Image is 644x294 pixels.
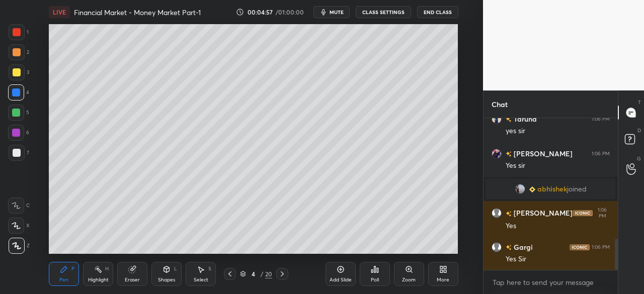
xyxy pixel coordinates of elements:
div: Yes Sir [506,254,610,264]
img: no-rating-badge.077c3623.svg [506,245,512,250]
img: iconic-dark.1390631f.png [573,210,593,216]
h6: [PERSON_NAME] [512,208,573,219]
img: default.png [492,242,502,252]
div: 3 [9,64,29,80]
div: 1 [9,24,29,40]
div: More [437,277,449,282]
img: 653bc233e9564d6ebf68938034abe8ef.jpg [492,114,502,124]
p: D [637,127,641,134]
div: / [260,271,263,277]
div: Eraser [125,277,140,282]
div: 2 [9,44,29,60]
img: 5f0f74e789d8470dbdde232cd023fd5a.jpg [492,149,502,159]
span: joined [567,185,587,193]
div: Yes sir [506,161,610,171]
img: no-rating-badge.077c3623.svg [506,211,512,217]
h6: Taruna [512,114,537,124]
div: Poll [371,277,379,282]
img: no-rating-badge.077c3623.svg [506,117,512,122]
div: Yes [506,221,610,231]
h6: Gargi [512,242,533,252]
div: 1:06 PM [592,244,610,250]
div: L [174,266,177,271]
div: Select [194,277,208,282]
div: C [8,198,30,214]
p: T [638,99,641,106]
button: End Class [417,6,458,18]
button: mute [313,6,350,18]
span: abhishek [537,185,567,193]
div: P [71,266,74,271]
div: Shapes [158,277,175,282]
button: CLASS SETTINGS [356,6,411,18]
div: Zoom [402,277,416,282]
h4: Financial Market - Money Market Part-1 [74,8,201,17]
div: H [105,266,109,271]
div: Add Slide [330,277,352,282]
div: S [208,266,211,271]
div: 20 [265,269,272,278]
div: Z [9,238,30,254]
div: X [8,218,30,234]
div: 1:06 PM [595,207,610,219]
div: Pen [59,277,68,282]
div: yes sir [506,126,610,136]
div: 5 [8,105,29,121]
img: no-rating-badge.077c3623.svg [506,151,512,157]
div: 4 [8,84,29,101]
h6: [PERSON_NAME] [512,148,573,159]
p: Chat [484,91,516,118]
div: grid [484,118,618,270]
img: 6421e53f50354079aabea871230acd59.31204298_3 [515,184,525,194]
span: mute [330,9,344,16]
img: iconic-dark.1390631f.png [570,244,590,250]
div: Highlight [88,277,109,282]
p: G [637,155,641,162]
div: 1:06 PM [592,116,610,122]
div: LIVE [49,6,70,18]
div: 1:06 PM [592,151,610,157]
div: 6 [8,125,29,141]
div: 7 [9,145,29,161]
img: Learner_Badge_beginner_1_8b307cf2a0.svg [529,186,535,192]
img: default.png [492,208,502,218]
div: 4 [248,271,258,277]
